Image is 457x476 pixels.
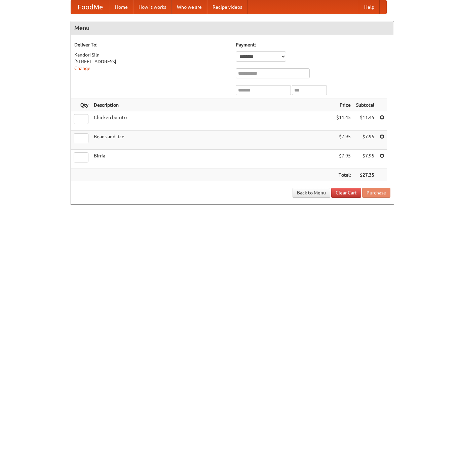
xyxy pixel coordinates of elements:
h5: Payment: [236,41,390,48]
th: Price [334,99,353,111]
td: $11.45 [353,111,377,131]
th: Total: [334,169,353,181]
td: $11.45 [334,111,353,131]
td: $7.95 [353,131,377,150]
td: $7.95 [353,150,377,169]
td: $7.95 [334,150,353,169]
a: Change [74,66,90,71]
a: Clear Cart [331,188,361,198]
div: Kandori Siln [74,51,229,58]
h5: Deliver To: [74,41,229,48]
a: Who we are [172,0,207,14]
td: Birria [91,150,334,169]
th: Subtotal [353,99,377,111]
h4: Menu [71,21,394,35]
td: Beans and rice [91,131,334,150]
a: Recipe videos [207,0,247,14]
td: Chicken burrito [91,111,334,131]
button: Purchase [362,188,390,198]
a: How it works [133,0,172,14]
td: $7.95 [334,131,353,150]
a: Help [359,0,380,14]
div: [STREET_ADDRESS] [74,58,229,65]
th: Description [91,99,334,111]
a: Back to Menu [293,188,330,198]
a: Home [110,0,133,14]
th: Qty [71,99,91,111]
th: $27.35 [353,169,377,181]
a: FoodMe [71,0,110,14]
